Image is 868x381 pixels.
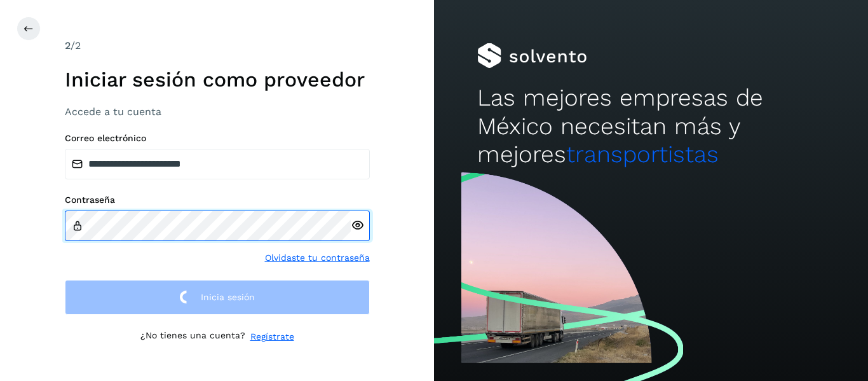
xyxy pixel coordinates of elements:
[65,38,370,53] div: /2
[201,293,255,301] span: Inicia sesión
[566,141,719,168] span: transportistas
[65,280,370,315] button: Inicia sesión
[140,330,245,343] p: ¿No tienes una cuenta?
[250,330,294,343] a: Regístrate
[65,133,370,144] label: Correo electrónico
[65,195,370,205] label: Contraseña
[65,106,370,118] h3: Accede a tu cuenta
[65,67,370,92] h1: Iniciar sesión como proveedor
[477,84,824,169] h2: Las mejores empresas de México necesitan más y mejores
[265,251,370,265] a: Olvidaste tu contraseña
[65,39,71,52] span: 2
